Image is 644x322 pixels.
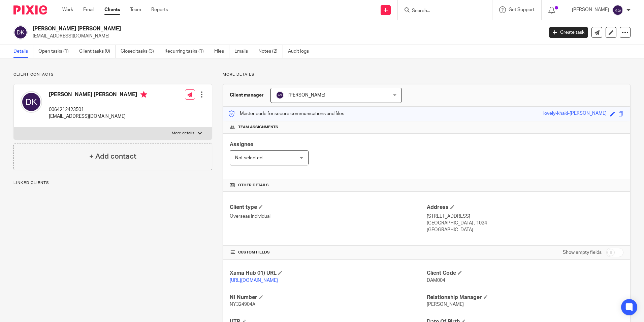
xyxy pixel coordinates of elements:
span: DAM004 [427,278,445,283]
a: Audit logs [288,45,314,58]
h4: CUSTOM FIELDS [230,250,426,255]
p: Client contacts [13,72,212,77]
a: Details [13,45,33,58]
a: Client tasks (0) [79,45,116,58]
img: svg%3E [612,5,623,16]
p: Linked clients [13,180,212,186]
p: [STREET_ADDRESS] [427,213,623,220]
img: svg%3E [13,25,28,39]
a: Files [214,45,229,58]
div: lovely-khaki-[PERSON_NAME] [543,110,607,118]
h4: + Add contact [89,151,136,162]
a: Notes (2) [258,45,283,58]
a: Work [62,6,73,13]
a: Clients [104,6,120,13]
p: Overseas Individual [230,213,426,220]
p: More details [172,131,194,136]
h4: Address [427,204,623,211]
a: Open tasks (1) [38,45,74,58]
img: svg%3E [276,91,284,99]
img: svg%3E [21,91,42,113]
span: [PERSON_NAME] [288,93,325,98]
a: Reports [151,6,168,13]
span: Team assignments [238,125,278,130]
h4: Client type [230,204,426,211]
h4: NI Number [230,294,426,301]
p: [GEOGRAPHIC_DATA] [427,226,623,233]
p: [GEOGRAPHIC_DATA] , 1024 [427,220,623,226]
label: Show empty fields [563,249,602,256]
p: [EMAIL_ADDRESS][DOMAIN_NAME] [33,33,539,39]
h2: [PERSON_NAME] [PERSON_NAME] [33,25,438,32]
h4: Client Code [427,270,623,277]
i: Primary [140,91,147,98]
a: Create task [549,27,588,38]
p: [PERSON_NAME] [572,6,609,13]
span: Not selected [235,156,262,160]
span: [PERSON_NAME] [427,302,464,307]
h3: Client manager [230,92,264,99]
p: More details [223,72,631,77]
h4: Relationship Manager [427,294,623,301]
span: Get Support [509,7,535,12]
h4: [PERSON_NAME] [PERSON_NAME] [49,91,147,100]
a: [URL][DOMAIN_NAME] [230,278,278,283]
a: Recurring tasks (1) [164,45,209,58]
img: Pixie [13,5,47,15]
a: Team [130,6,141,13]
span: Assignee [230,142,253,147]
span: Other details [238,183,269,188]
a: Email [83,6,94,13]
p: [EMAIL_ADDRESS][DOMAIN_NAME] [49,113,147,120]
input: Search [411,8,472,14]
a: Closed tasks (3) [121,45,159,58]
span: NY324904A [230,302,255,307]
p: 0064212423501 [49,106,147,113]
p: Master code for secure communications and files [228,110,344,117]
h4: Xama Hub 01) URL [230,270,426,277]
a: Emails [234,45,253,58]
